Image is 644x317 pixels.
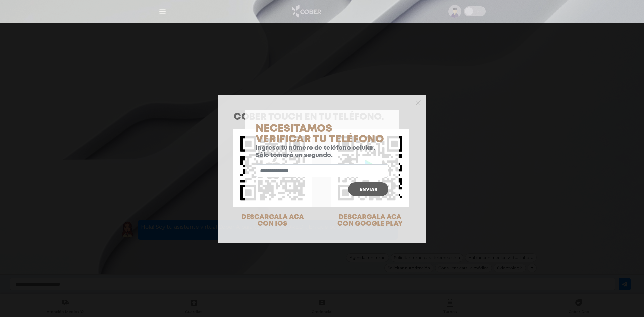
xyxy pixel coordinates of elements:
p: Ingresa tu número de teléfono celular. Sólo tomará un segundo. [256,145,388,159]
span: DESCARGALA ACA CON IOS [241,214,304,227]
span: Enviar [360,187,377,192]
span: Necesitamos verificar tu teléfono [256,124,384,144]
button: Close [416,99,421,105]
button: Enviar [348,182,388,196]
span: DESCARGALA ACA CON GOOGLE PLAY [337,214,403,227]
img: qr-code [233,129,312,207]
h1: COBER TOUCH en tu teléfono. [234,113,410,122]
